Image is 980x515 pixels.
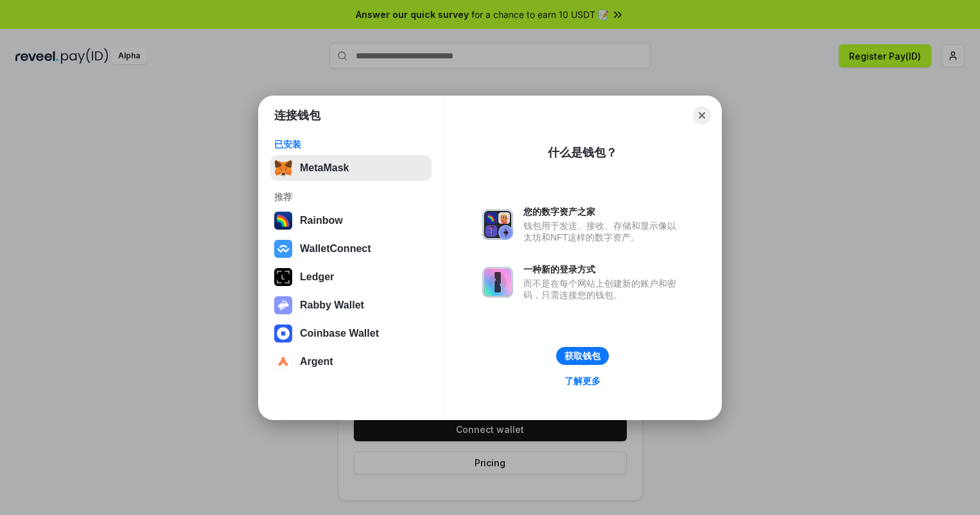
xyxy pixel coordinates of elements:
div: 什么是钱包？ [548,145,617,160]
div: Rabby Wallet [300,300,364,311]
button: 获取钱包 [556,347,609,365]
img: svg+xml,%3Csvg%20width%3D%2228%22%20height%3D%2228%22%20viewBox%3D%220%200%2028%2028%22%20fill%3D... [274,353,292,371]
button: Ledger [270,264,432,290]
button: MetaMask [270,155,432,181]
img: svg+xml,%3Csvg%20fill%3D%22none%22%20height%3D%2233%22%20viewBox%3D%220%200%2035%2033%22%20width%... [274,159,292,177]
div: 推荐 [274,191,428,203]
div: WalletConnect [300,243,371,255]
div: 您的数字资产之家 [523,206,683,217]
button: Argent [270,349,432,375]
div: Argent [300,356,333,367]
div: 而不是在每个网站上创建新的账户和密码，只需连接您的钱包。 [523,278,683,301]
img: svg+xml,%3Csvg%20width%3D%2228%22%20height%3D%2228%22%20viewBox%3D%220%200%2028%2028%22%20fill%3D... [274,325,292,342]
div: 一种新的登录方式 [523,264,683,275]
div: Rainbow [300,215,343,226]
img: svg+xml,%3Csvg%20width%3D%22120%22%20height%3D%22120%22%20viewBox%3D%220%200%20120%20120%22%20fil... [274,212,292,230]
img: svg+xml,%3Csvg%20xmlns%3D%22http%3A%2F%2Fwww.w3.org%2F2000%2Fsvg%22%20width%3D%2228%22%20height%3... [274,268,292,286]
div: 了解更多 [564,375,600,387]
div: 钱包用于发送、接收、存储和显示像以太坊和NFT这样的数字资产。 [523,220,683,243]
a: 了解更多 [557,373,608,389]
img: svg+xml,%3Csvg%20xmlns%3D%22http%3A%2F%2Fwww.w3.org%2F2000%2Fsvg%22%20fill%3D%22none%22%20viewBox... [482,209,513,240]
div: MetaMask [300,162,349,174]
img: svg+xml,%3Csvg%20xmlns%3D%22http%3A%2F%2Fwww.w3.org%2F2000%2Fsvg%22%20fill%3D%22none%22%20viewBox... [482,267,513,298]
button: Rabby Wallet [270,292,432,318]
div: 已安装 [274,139,428,150]
button: WalletConnect [270,236,432,262]
img: svg+xml,%3Csvg%20xmlns%3D%22http%3A%2F%2Fwww.w3.org%2F2000%2Fsvg%22%20fill%3D%22none%22%20viewBox... [274,296,292,314]
div: Ledger [300,271,334,283]
img: svg+xml,%3Csvg%20width%3D%2228%22%20height%3D%2228%22%20viewBox%3D%220%200%2028%2028%22%20fill%3D... [274,240,292,258]
button: Close [693,106,711,124]
h1: 连接钱包 [274,108,320,123]
button: Coinbase Wallet [270,321,432,346]
button: Rainbow [270,208,432,233]
div: 获取钱包 [564,350,600,362]
div: Coinbase Wallet [300,328,379,339]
